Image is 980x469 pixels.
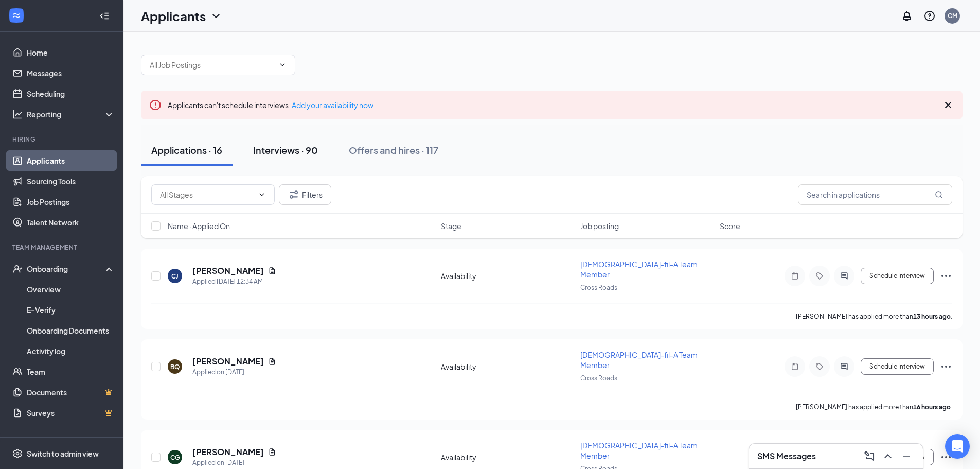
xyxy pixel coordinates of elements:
svg: Document [268,357,276,366]
a: DocumentsCrown [27,382,115,403]
span: Applicants can't schedule interviews. [168,100,373,110]
svg: QuestionInfo [923,10,936,22]
button: ComposeMessage [861,448,878,464]
span: Name · Applied On [168,221,230,231]
div: Open Intercom Messenger [945,434,970,459]
a: Talent Network [27,212,115,233]
svg: Note [789,362,801,371]
svg: Ellipses [940,270,952,282]
span: [DEMOGRAPHIC_DATA]-fil-A Team Member [580,350,698,370]
div: CG [170,453,180,462]
svg: Filter [288,188,300,201]
span: [DEMOGRAPHIC_DATA]-fil-A Team Member [580,259,698,279]
div: CM [948,11,957,20]
div: Applications · 16 [151,144,222,157]
h3: SMS Messages [757,450,816,462]
h5: [PERSON_NAME] [192,446,264,458]
button: Schedule Interview [861,358,934,375]
a: Onboarding Documents [27,320,115,341]
div: Availability [441,271,574,281]
p: [PERSON_NAME] has applied more than . [796,312,952,321]
div: BQ [170,362,180,371]
svg: Document [268,448,276,456]
svg: Note [789,272,801,280]
div: Offers and hires · 117 [349,144,438,157]
div: Applied [DATE] 12:34 AM [192,276,276,287]
button: ChevronUp [880,448,896,464]
b: 16 hours ago [913,403,951,411]
svg: ChevronDown [278,61,287,69]
svg: ActiveChat [838,362,850,371]
button: Minimize [898,448,915,464]
span: [DEMOGRAPHIC_DATA]-fil-A Team Member [580,441,698,460]
input: All Stages [160,189,254,200]
a: Scheduling [27,83,115,104]
div: Onboarding [27,264,106,274]
input: Search in applications [798,184,952,205]
span: Cross Roads [580,284,617,291]
button: Filter Filters [279,184,331,205]
p: [PERSON_NAME] has applied more than . [796,403,952,411]
svg: Collapse [99,11,110,21]
div: Switch to admin view [27,448,99,459]
div: CJ [171,272,179,281]
a: Add your availability now [292,100,373,110]
svg: Ellipses [940,451,952,463]
div: Applied on [DATE] [192,458,276,468]
svg: Settings [12,448,23,459]
svg: Notifications [901,10,913,22]
span: Job posting [580,221,619,231]
svg: UserCheck [12,264,23,274]
a: E-Verify [27,300,115,320]
h1: Applicants [141,7,206,25]
span: Score [720,221,740,231]
svg: Cross [942,99,954,111]
a: Overview [27,279,115,300]
div: Interviews · 90 [253,144,318,157]
h5: [PERSON_NAME] [192,265,264,276]
a: Team [27,361,115,382]
button: Schedule Interview [861,268,934,284]
svg: ComposeMessage [863,450,876,462]
input: All Job Postings [150,59,274,71]
h5: [PERSON_NAME] [192,356,264,367]
svg: Tag [813,272,826,280]
svg: Minimize [900,450,913,462]
svg: Error [149,99,162,111]
a: SurveysCrown [27,403,115,423]
svg: Document [268,267,276,275]
svg: ChevronDown [210,10,222,22]
svg: Ellipses [940,360,952,373]
svg: WorkstreamLogo [11,10,22,21]
div: Hiring [12,135,113,144]
svg: ActiveChat [838,272,850,280]
svg: ChevronDown [258,190,266,199]
a: Home [27,42,115,63]
div: Reporting [27,109,115,119]
div: Team Management [12,243,113,252]
span: Stage [441,221,461,231]
div: Availability [441,452,574,462]
svg: Tag [813,362,826,371]
div: Availability [441,361,574,372]
svg: ChevronUp [882,450,894,462]
b: 13 hours ago [913,312,951,320]
a: Messages [27,63,115,83]
div: Applied on [DATE] [192,367,276,377]
a: Activity log [27,341,115,361]
span: Cross Roads [580,374,617,382]
a: Applicants [27,150,115,171]
svg: MagnifyingGlass [935,190,943,199]
a: Sourcing Tools [27,171,115,192]
svg: Analysis [12,109,23,119]
a: Job Postings [27,192,115,212]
